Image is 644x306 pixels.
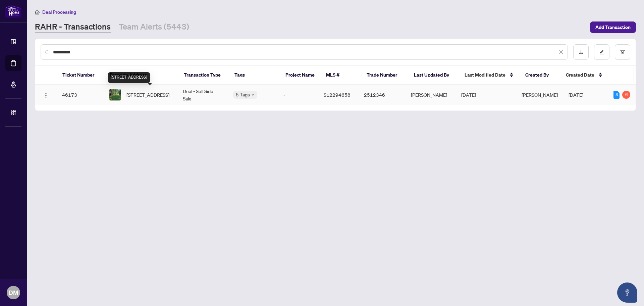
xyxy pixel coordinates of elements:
button: Open asap [617,282,637,303]
button: edit [594,44,609,60]
th: Ticket Number [57,66,104,85]
a: RAHR - Transactions [35,21,111,33]
span: down [251,93,255,96]
div: [STREET_ADDRESS] [108,72,150,83]
th: Last Modified Date [459,66,520,85]
td: [PERSON_NAME] [406,85,456,105]
button: filter [615,44,630,60]
span: S12294658 [324,92,351,98]
th: Created Date [560,66,608,85]
td: 46173 [57,85,104,105]
th: Trade Number [361,66,409,85]
th: Created By [520,66,560,85]
th: Transaction Type [178,66,229,85]
span: [DATE] [461,92,476,98]
span: [PERSON_NAME] [522,92,558,98]
th: Project Name [280,66,321,85]
th: MLS # [321,66,361,85]
a: Team Alerts (5443) [119,21,189,33]
span: home [35,10,40,14]
span: Add Transaction [595,22,631,33]
span: DM [9,288,18,297]
div: 6 [622,91,630,99]
th: Tags [229,66,280,85]
span: Last Modified Date [465,71,505,79]
th: Last Updated By [409,66,459,85]
img: Logo [43,93,49,98]
td: 2512346 [359,85,406,105]
th: Property Address [104,66,179,85]
td: - [278,85,318,105]
div: 3 [613,91,620,99]
button: Add Transaction [590,21,636,33]
span: edit [599,50,604,54]
img: thumbnail-img [109,89,121,100]
td: Deal - Sell Side Sale [177,85,228,105]
span: Created Date [566,71,594,79]
span: download [579,50,583,54]
span: [DATE] [569,92,583,98]
span: 5 Tags [236,91,250,98]
span: filter [620,50,625,54]
span: [STREET_ADDRESS] [126,91,169,98]
button: Logo [41,89,51,100]
span: close [559,50,563,54]
button: download [573,44,589,60]
img: logo [5,5,21,17]
span: Deal Processing [42,9,76,15]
